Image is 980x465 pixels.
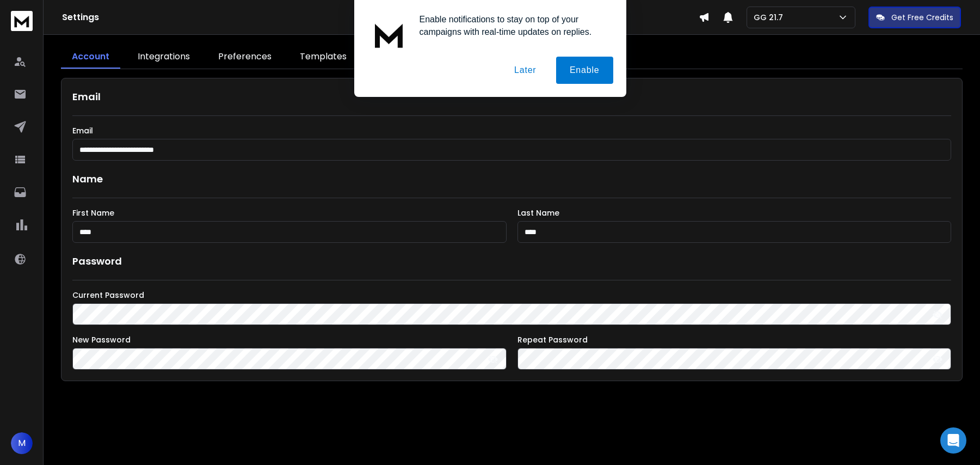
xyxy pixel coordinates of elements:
label: First Name [72,209,507,217]
label: New Password [72,336,507,344]
label: Email [72,127,951,134]
button: M [11,432,33,454]
h1: Password [72,254,122,269]
label: Last Name [517,209,952,217]
div: Open Intercom Messenger [940,427,966,454]
label: Repeat Password [517,336,952,344]
h1: Email [72,89,951,105]
h1: Name [72,172,951,187]
div: Enable notifications to stay on top of your campaigns with real-time updates on replies. [411,13,613,38]
label: Current Password [72,291,951,299]
button: Enable [556,57,613,84]
img: notification icon [367,13,411,57]
button: Later [501,57,550,84]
